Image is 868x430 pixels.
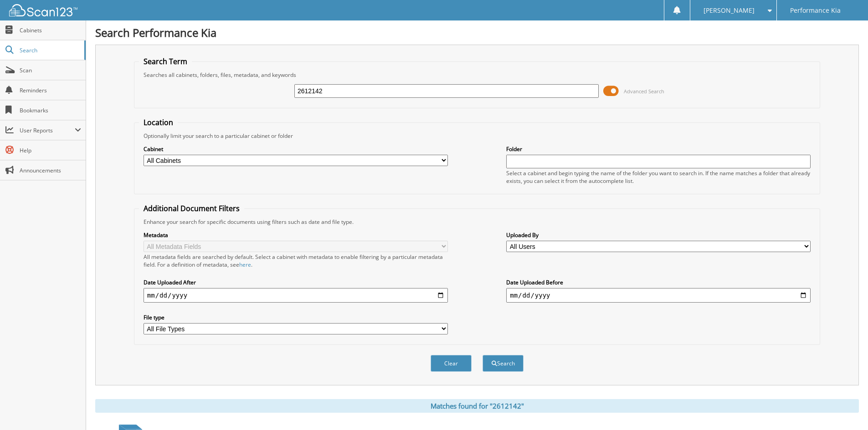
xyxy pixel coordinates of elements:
[139,218,815,226] div: Enhance your search for specific documents using filters such as date and file type.
[506,145,811,153] label: Folder
[144,314,448,321] label: File type
[20,26,81,34] span: Cabinets
[239,261,251,268] a: here
[506,169,811,185] div: Select a cabinet and begin typing the name of the folder you want to search in. If the name match...
[144,288,448,303] input: start
[20,106,81,114] span: Bookmarks
[431,355,472,372] button: Clear
[139,203,244,213] legend: Additional Document Filters
[139,117,178,127] legend: Location
[483,355,524,372] button: Search
[144,278,448,286] label: Date Uploaded After
[20,86,81,94] span: Reminders
[506,231,811,239] label: Uploaded By
[624,88,664,95] span: Advanced Search
[20,167,81,174] span: Announcements
[20,147,81,154] span: Help
[20,126,75,134] span: User Reports
[704,8,755,13] span: [PERSON_NAME]
[9,4,77,16] img: scan123-logo-white.svg
[20,66,81,74] span: Scan
[790,8,841,13] span: Performance Kia
[144,231,448,239] label: Metadata
[144,145,448,153] label: Cabinet
[95,25,859,40] h1: Search Performance Kia
[139,56,192,66] legend: Search Term
[506,288,811,303] input: end
[139,71,815,79] div: Searches all cabinets, folders, files, metadata, and keywords
[144,253,448,268] div: All metadata fields are searched by default. Select a cabinet with metadata to enable filtering b...
[95,399,859,413] div: Matches found for "2612142"
[506,278,811,286] label: Date Uploaded Before
[20,46,80,54] span: Search
[139,132,815,140] div: Optionally limit your search to a particular cabinet or folder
